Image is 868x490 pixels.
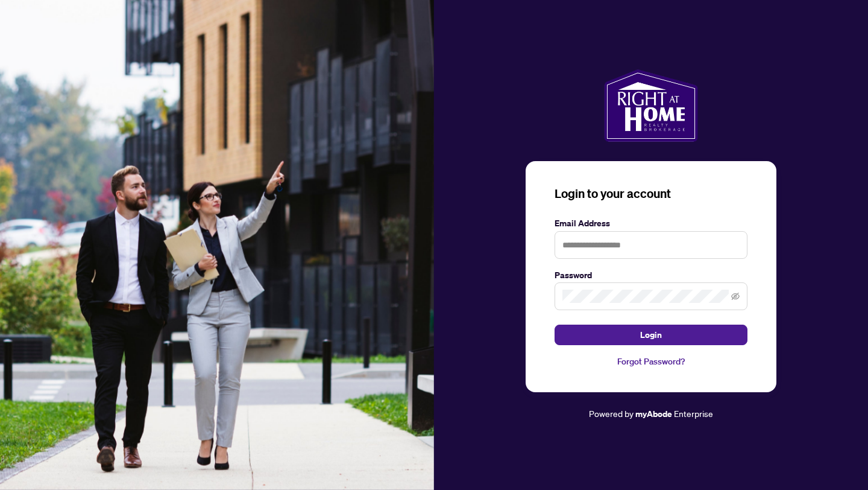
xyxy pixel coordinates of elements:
span: Enterprise [674,408,713,419]
img: ma-logo [604,69,697,142]
button: Login [555,325,747,345]
span: eye-invisible [731,292,740,301]
label: Password [555,269,747,282]
label: Email Address [555,217,747,230]
a: myAbode [635,407,672,421]
h3: Login to your account [555,185,747,202]
span: Login [640,325,662,345]
span: Powered by [589,408,634,419]
a: Forgot Password? [555,355,747,368]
